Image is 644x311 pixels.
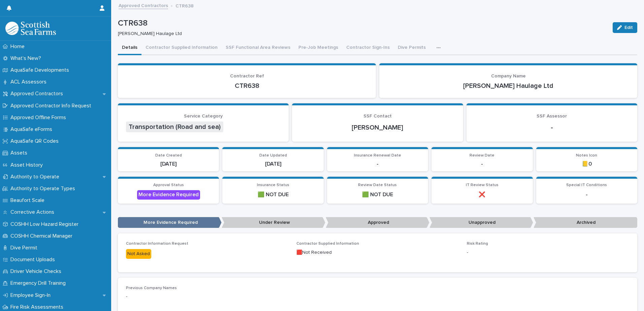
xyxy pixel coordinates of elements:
[184,114,223,118] span: Service Category
[175,2,194,9] p: CTR638
[126,293,288,300] p: -
[540,192,633,198] p: -
[153,183,184,187] span: Approval Status
[8,245,43,251] p: Dive Permit
[326,217,429,228] p: Approved
[8,103,97,109] p: Approved Contractor Info Request
[118,41,141,55] button: Details
[126,122,223,132] span: Transportation (Road and sea)
[122,161,215,167] p: [DATE]
[537,114,567,118] span: SSF Assessor
[566,183,607,187] span: Special IT Conditions
[475,124,629,132] p: -
[576,153,597,158] span: Notes Icon
[5,22,56,35] img: bPIBxiqnSb2ggTQWdOVV
[8,209,60,215] p: Corrective Actions
[8,256,60,263] p: Document Uploads
[222,217,325,228] p: Under Review
[8,126,58,133] p: AquaSafe eForms
[137,190,200,199] div: More Evidence Required
[8,185,80,192] p: Authority to Operate Types
[8,67,74,73] p: AquaSafe Developments
[467,242,488,246] span: Risk Rating
[436,161,528,167] p: -
[118,217,222,228] p: More Evidence Required
[126,82,368,90] p: CTR638
[8,43,30,50] p: Home
[8,268,67,275] p: Driver Vehicle Checks
[387,82,629,90] p: [PERSON_NAME] Haulage Ltd
[624,25,633,30] span: Edit
[470,153,494,158] span: Review Date
[8,197,50,204] p: Beaufort Scale
[226,161,319,167] p: [DATE]
[8,55,46,62] p: What's New?
[8,114,71,121] p: Approved Offline Forms
[540,161,633,167] p: 📒0
[363,114,392,118] span: SSF Contact
[613,22,637,33] button: Edit
[429,217,533,228] p: Unapproved
[358,183,397,187] span: Review Date Status
[119,1,168,9] a: Approved Contractors
[8,174,65,180] p: Authority to Operate
[259,153,287,158] span: Date Updated
[491,74,526,78] span: Company Name
[8,79,52,85] p: ACL Assessors
[466,183,498,187] span: IT Review Status
[8,162,48,168] p: Asset History
[294,41,342,55] button: Pre-Job Meetings
[257,183,289,187] span: Insurance Status
[8,280,71,286] p: Emergency Drill Training
[8,233,78,239] p: COSHH Chemical Manager
[222,41,294,55] button: SSF Functional Area Reviews
[8,292,56,299] p: Employee Sign-In
[354,153,401,158] span: Insurance Renewal Date
[230,74,264,78] span: Contractor Ref
[118,19,607,28] p: CTR638
[534,217,637,228] p: Archived
[126,286,177,290] span: Previous Company Names
[331,192,424,198] p: 🟩 NOT DUE
[8,304,69,310] p: Fire Risk Assessments
[8,91,68,97] p: Approved Contractors
[141,41,222,55] button: Contractor Supplied Information
[155,153,182,158] span: Date Created
[118,31,605,37] p: [PERSON_NAME] Haulage Ltd
[8,150,33,156] p: Assets
[226,192,319,198] p: 🟩 NOT DUE
[300,124,455,132] p: [PERSON_NAME]
[436,192,528,198] p: ❌
[296,249,459,256] p: 🟥Not Received
[126,242,188,246] span: Contractor Information Request
[8,138,64,144] p: AquaSafe QR Codes
[342,41,394,55] button: Contractor Sign-Ins
[394,41,430,55] button: Dive Permits
[331,161,424,167] p: -
[296,242,359,246] span: Contractor Supplied Information
[467,249,629,256] p: -
[126,249,151,259] div: Not Asked
[8,221,84,228] p: COSHH Low Hazard Register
